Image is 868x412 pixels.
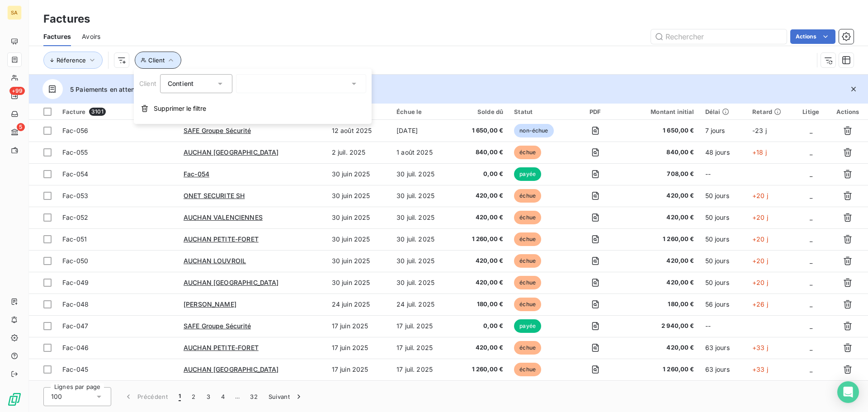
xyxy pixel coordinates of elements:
[752,300,768,308] span: +26 j
[148,57,165,64] span: Client
[62,322,88,330] span: Fac-047
[326,207,391,228] td: 30 juin 2025
[139,80,156,87] span: Client
[459,256,504,265] span: 420,00 €
[810,213,812,221] span: _
[326,337,391,359] td: 17 juin 2025
[201,387,216,406] button: 3
[574,108,616,115] div: PDF
[514,254,541,268] span: échue
[173,387,186,406] button: 1
[391,272,454,294] td: 30 juil. 2025
[391,142,454,163] td: 1 août 2025
[62,257,88,265] span: Fac-050
[514,298,541,311] span: échue
[62,127,88,134] span: Fac-056
[700,315,747,337] td: --
[627,300,694,309] span: 180,00 €
[810,344,812,351] span: _
[459,126,504,135] span: 1 650,00 €
[184,300,236,308] span: [PERSON_NAME]
[245,387,263,406] button: 32
[326,120,391,142] td: 12 août 2025
[43,32,71,41] span: Factures
[184,279,279,286] span: AUCHAN [GEOGRAPHIC_DATA]
[62,300,89,308] span: Fac-048
[459,278,504,287] span: 420,00 €
[514,189,541,203] span: échue
[391,207,454,228] td: 30 juil. 2025
[51,392,62,401] span: 100
[391,380,454,402] td: 17 juil. 2025
[810,279,812,286] span: _
[62,344,89,351] span: Fac-046
[700,250,747,272] td: 50 jours
[184,257,246,265] span: AUCHAN LOUVROIL
[43,52,103,69] button: Réference
[651,29,787,44] input: Rechercher
[186,387,201,406] button: 2
[7,125,21,139] a: 5
[627,322,694,331] span: 2 940,00 €
[184,235,259,243] span: AUCHAN PETITE-FORET
[810,235,812,243] span: _
[7,89,21,103] a: +99
[752,148,767,156] span: +18 j
[752,344,768,351] span: +33 j
[326,272,391,294] td: 30 juin 2025
[752,257,768,265] span: +20 j
[627,365,694,374] span: 1 260,00 €
[514,211,541,224] span: échue
[62,192,88,199] span: Fac-053
[514,341,541,355] span: échue
[459,148,504,157] span: 840,00 €
[17,123,25,131] span: 5
[700,185,747,207] td: 50 jours
[391,359,454,380] td: 17 juil. 2025
[391,337,454,359] td: 17 juil. 2025
[70,85,141,94] span: 5 Paiements en attente
[459,343,504,352] span: 420,00 €
[62,279,89,286] span: Fac-049
[752,213,768,221] span: +20 j
[62,365,88,373] span: Fac-045
[168,80,193,87] span: Contient
[89,108,106,116] span: 3101
[184,322,251,330] span: SAFE Groupe Sécurité
[216,387,230,406] button: 4
[7,5,22,20] div: SA
[627,278,694,287] span: 420,00 €
[82,32,100,41] span: Avoirs
[790,29,835,44] button: Actions
[391,185,454,207] td: 30 juil. 2025
[700,294,747,315] td: 56 jours
[514,146,541,159] span: échue
[800,108,822,115] div: Litige
[514,124,553,137] span: non-échue
[179,392,181,401] span: 1
[184,365,279,373] span: AUCHAN [GEOGRAPHIC_DATA]
[391,120,454,142] td: [DATE]
[184,127,251,134] span: SAFE Groupe Sécurité
[514,232,541,246] span: échue
[184,344,259,351] span: AUCHAN PETITE-FORET
[627,126,694,135] span: 1 650,00 €
[627,256,694,265] span: 420,00 €
[700,359,747,380] td: 63 jours
[184,192,245,199] span: ONET SECURITE SH
[62,148,88,156] span: Fac-055
[326,228,391,250] td: 30 juin 2025
[752,192,768,199] span: +20 j
[514,108,563,115] div: Statut
[514,167,541,181] span: payée
[752,365,768,373] span: +33 j
[705,108,742,115] div: Délai
[627,108,694,115] div: Montant initial
[184,170,209,178] span: Fac-054
[514,319,541,333] span: payée
[326,359,391,380] td: 17 juin 2025
[810,170,812,178] span: _
[752,108,789,115] div: Retard
[396,108,448,115] div: Échue le
[263,387,309,406] button: Suivant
